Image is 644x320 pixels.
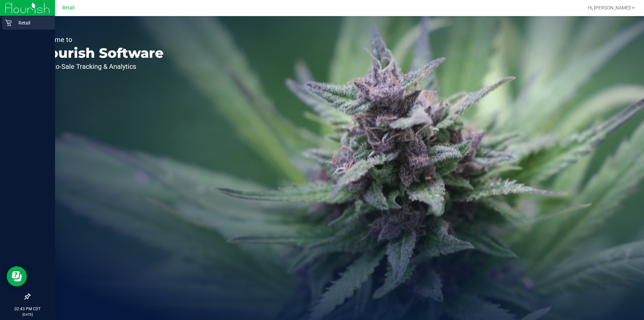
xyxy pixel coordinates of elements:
p: Welcome to [36,36,164,43]
iframe: Resource center [7,266,27,286]
inline-svg: Retail [5,19,12,26]
span: Retail [62,5,75,11]
p: Retail [12,19,52,27]
p: [DATE] [3,312,52,317]
span: Hi, [PERSON_NAME]! [588,5,631,10]
p: Flourish Software [36,46,164,60]
p: Seed-to-Sale Tracking & Analytics [36,63,164,70]
p: 02:43 PM CDT [3,306,52,312]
